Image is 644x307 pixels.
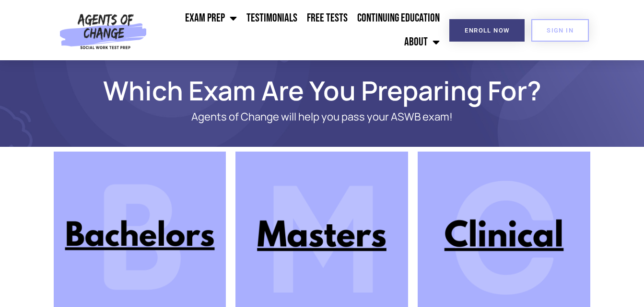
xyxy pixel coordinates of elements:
[449,19,525,42] a: Enroll Now
[302,6,352,30] a: Free Tests
[465,27,509,33] span: Enroll Now
[547,27,574,33] span: SIGN IN
[87,111,557,123] p: Agents of Change will help you pass your ASWB exam!
[531,19,589,42] a: SIGN IN
[151,6,445,54] nav: Menu
[242,6,302,30] a: Testimonials
[352,6,445,30] a: Continuing Education
[399,30,445,54] a: About
[180,6,242,30] a: Exam Prep
[49,79,596,101] h1: Which Exam Are You Preparing For?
